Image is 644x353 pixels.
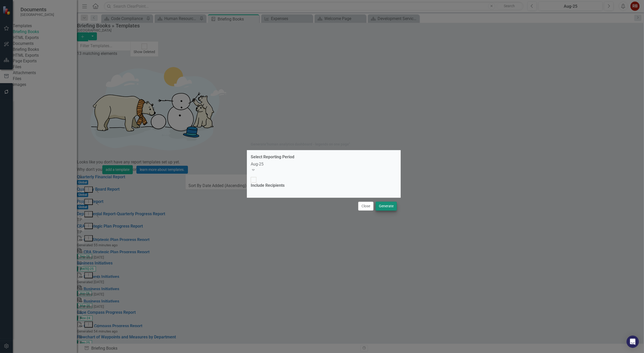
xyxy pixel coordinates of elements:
[251,154,294,160] label: Select Reporting Period
[251,142,350,146] div: Generate " human analytics dashboard - legends on one page "
[376,202,397,211] button: Generate
[627,336,639,348] div: Open Intercom Messenger
[251,183,285,189] div: Include Recipients
[358,202,374,211] button: Close
[251,161,397,167] div: Aug-25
